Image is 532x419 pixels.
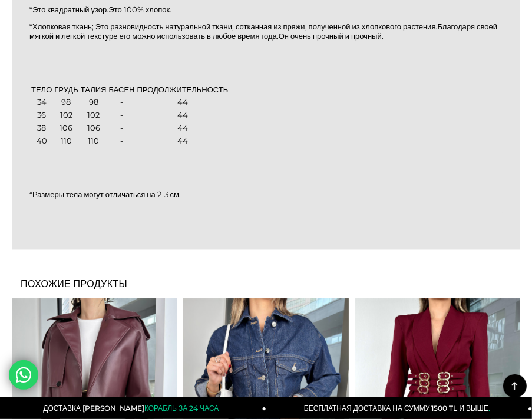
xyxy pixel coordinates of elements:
td: 110 [80,135,107,147]
td: 44 [137,97,229,108]
td: - [108,135,135,147]
ya-tr-span: ДОСТАВКА [PERSON_NAME] [43,404,144,413]
td: 106 [54,122,78,134]
td: 106 [80,122,107,134]
ya-tr-span: ГРУДЬ [54,85,78,94]
ya-tr-span: Он очень прочный и прочный. [279,31,384,41]
ya-tr-span: *Размеры тела могут отличаться на 2-3 см. [29,190,181,199]
td: - [108,97,135,108]
ya-tr-span: *Хлопковая ткань; Это разновидность натуральной ткани, сотканная из пряжи, полученной из хлопково... [29,22,438,31]
td: 102 [54,109,78,121]
td: 98 [54,97,78,108]
td: 38 [31,122,52,134]
ya-tr-span: КОРАБЛЬ ЗА 24 ЧАСА [144,404,219,413]
td: 36 [31,109,52,121]
ya-tr-span: Это 100% хлопок. [108,5,171,14]
td: - [108,109,135,121]
ya-tr-span: Благодаря своей мягкой и легкой текстуре его можно использовать в любое время года. [29,22,497,41]
td: 40 [31,135,52,147]
ya-tr-span: *Это квадратный узор. [29,5,108,14]
ya-tr-span: ПРОДОЛЖИТЕЛЬНОСТЬ [137,85,229,94]
ya-tr-span: БАСЕН [108,85,134,94]
ya-tr-span: . [488,404,490,413]
ya-tr-span: Похожие продукты [21,279,127,290]
td: 34 [31,97,52,108]
td: 98 [80,97,107,108]
ya-tr-span: БЕСПЛАТНАЯ ДОСТАВКА НА СУММУ 1500 TL И ВЫШЕ [304,404,488,413]
td: 44 [137,135,229,147]
ya-tr-span: ТАЛИЯ [81,85,107,94]
td: 110 [54,135,78,147]
ya-tr-span: ТЕЛО [31,85,52,94]
td: 44 [137,122,229,134]
td: - [108,122,135,134]
td: 102 [80,109,107,121]
td: 44 [137,109,229,121]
